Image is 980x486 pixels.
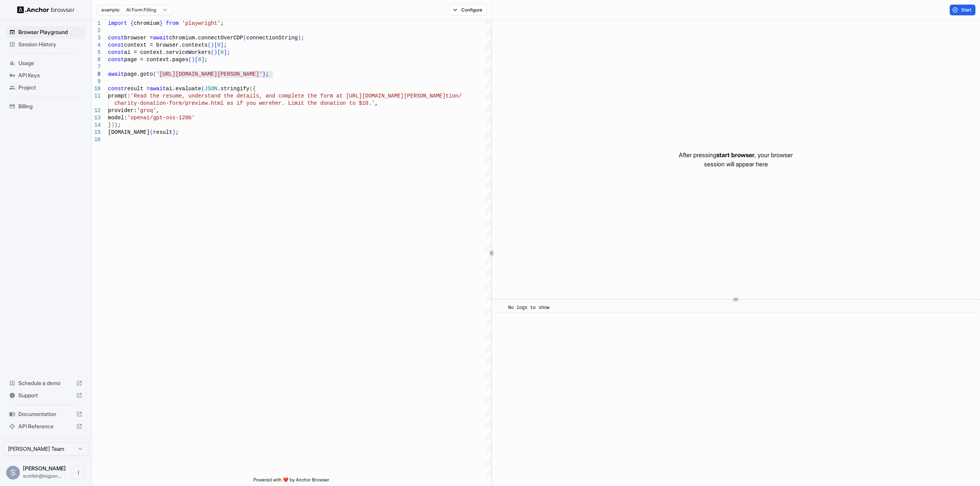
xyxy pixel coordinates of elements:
[92,20,101,27] div: 1
[108,122,111,128] span: }
[195,57,198,63] span: [
[18,84,82,91] span: Project
[124,57,188,63] span: page = context.pages
[6,377,85,389] div: Schedule a demo
[499,304,503,312] span: ​
[108,57,124,63] span: const
[508,305,550,310] span: No logs to show
[101,7,120,13] span: example:
[17,6,75,13] img: Anchor Logo
[172,129,175,135] span: )
[6,420,85,432] div: API Reference
[108,129,150,135] span: [DOMAIN_NAME]
[191,57,194,63] span: )
[950,5,975,15] button: Start
[108,115,127,121] span: model:
[18,423,73,430] span: API Reference
[217,49,220,55] span: [
[18,410,73,418] span: Documentation
[92,56,101,63] div: 6
[6,100,85,112] div: Billing
[92,114,101,122] div: 13
[23,465,66,471] span: Scott Henderson
[131,93,291,99] span: 'Read the resume, understand the details, and comp
[6,389,85,401] div: Support
[217,86,250,92] span: .stringify
[108,20,127,26] span: import
[201,86,204,92] span: (
[23,473,61,479] span: scottbh@bigpond.net.au
[18,72,82,79] span: API Keys
[716,151,755,159] span: start browser
[156,107,159,114] span: ,
[250,86,253,92] span: (
[375,100,378,106] span: ,
[220,42,224,48] span: ]
[134,20,159,26] span: chromium
[211,42,214,48] span: )
[124,86,150,92] span: result =
[188,57,191,63] span: (
[108,71,124,77] span: await
[92,42,101,49] div: 4
[92,63,101,71] div: 7
[18,41,82,48] span: Session History
[159,20,162,26] span: }
[92,129,101,136] div: 15
[198,57,201,63] span: 0
[227,49,230,55] span: ;
[166,86,201,92] span: ai.evaluate
[92,34,101,42] div: 3
[108,49,124,55] span: const
[182,20,220,26] span: 'playwright'
[92,49,101,56] div: 5
[449,5,487,15] button: Configure
[124,49,211,55] span: ai = context.serviceWorkers
[124,71,153,77] span: page.goto
[18,28,82,36] span: Browser Playground
[253,86,256,92] span: {
[204,86,217,92] span: JSON
[72,466,85,479] button: Open menu
[204,57,207,63] span: ;
[214,49,217,55] span: )
[111,122,114,128] span: )
[92,93,101,100] div: 11
[114,122,118,128] span: )
[6,466,20,479] div: S
[18,379,73,387] span: Schedule a demo
[92,78,101,85] div: 9
[201,57,204,63] span: ]
[92,122,101,129] div: 14
[6,408,85,420] div: Documentation
[150,129,153,135] span: (
[18,102,82,110] span: Billing
[127,115,194,121] span: 'openai/gpt-oss-120b'
[207,42,211,48] span: (
[156,71,262,77] span: '[URL][DOMAIN_NAME][PERSON_NAME]'
[118,122,121,128] span: ;
[6,38,85,50] div: Session History
[679,150,793,169] p: After pressing , your browser session will appear here
[6,26,85,38] div: Browser Playground
[220,49,224,55] span: 0
[124,35,153,41] span: browser =
[6,69,85,81] div: API Keys
[108,35,124,41] span: const
[169,35,243,41] span: chromium.connectOverCDP
[114,100,272,106] span: charity-donation-form/preview.html as if you were
[246,35,297,41] span: connectionString
[153,71,156,77] span: (
[108,93,131,99] span: prompt:
[262,71,265,77] span: )
[153,129,172,135] span: result
[298,35,301,41] span: )
[92,71,101,78] div: 8
[92,27,101,34] div: 2
[217,42,220,48] span: 0
[92,85,101,93] div: 10
[18,392,73,399] span: Support
[961,7,972,13] span: Start
[6,57,85,69] div: Usage
[108,86,124,92] span: const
